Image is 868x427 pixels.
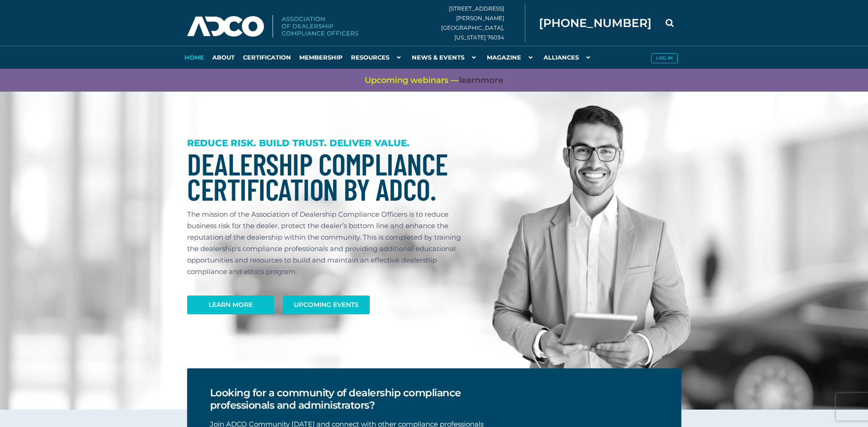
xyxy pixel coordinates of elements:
span: [PHONE_NUMBER] [539,17,652,29]
a: About [208,46,239,69]
a: Log in [647,46,681,69]
button: Log in [651,53,678,63]
a: Alliances [539,46,597,69]
p: The mission of the Association of Dealership Compliance Officers is to reduce business risk for t... [187,208,470,277]
a: Learn More [187,296,274,314]
img: Dealership Compliance Professional [492,105,690,386]
a: Resources [347,46,408,69]
a: Home [180,46,208,69]
span: learn [459,75,480,85]
a: Upcoming Events [283,296,370,314]
h3: REDUCE RISK. BUILD TRUST. DELIVER VALUE. [187,137,470,149]
a: News & Events [408,46,483,69]
a: learnmore [459,75,503,86]
span: Upcoming webinars — [365,75,503,86]
a: Membership [295,46,347,69]
a: Certification [239,46,295,69]
img: Association of Dealership Compliance Officers logo [187,15,358,38]
a: Magazine [483,46,539,69]
div: [STREET_ADDRESS][PERSON_NAME] [GEOGRAPHIC_DATA], [US_STATE] 76034 [441,4,525,42]
h1: Dealership Compliance Certification by ADCO. [187,151,470,202]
